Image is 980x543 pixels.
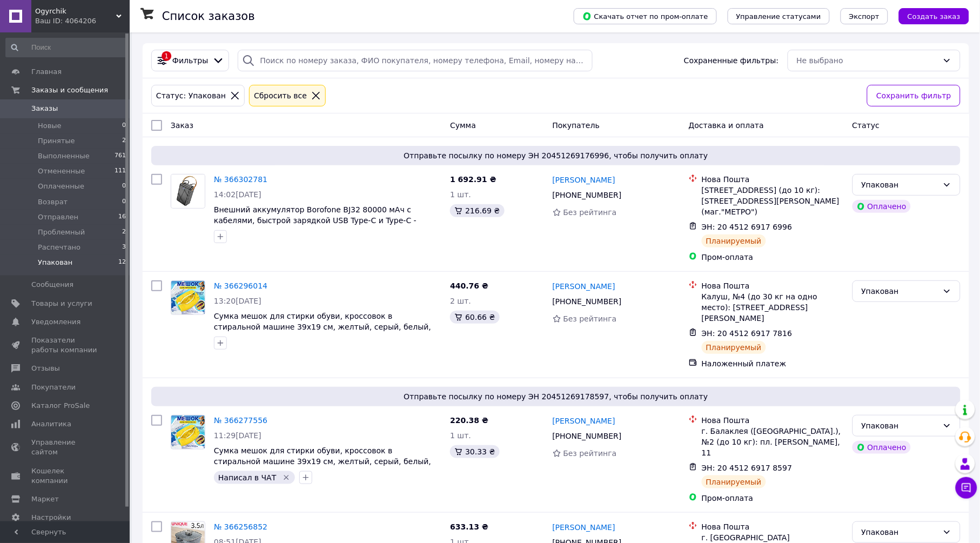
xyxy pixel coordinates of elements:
[122,243,126,252] span: 3
[450,121,476,130] span: Сумма
[553,522,615,533] a: [PERSON_NAME]
[702,341,766,354] div: Планируемый
[214,190,261,199] span: 14:02[DATE]
[31,494,59,504] span: Маркет
[252,90,309,102] div: Сбросить все
[214,522,267,531] a: № 366256852
[551,428,624,444] div: [PHONE_NUMBER]
[38,136,75,146] span: Принятые
[122,227,126,237] span: 2
[702,234,766,247] div: Планируемый
[867,85,961,106] button: Сохранить фильтр
[450,175,496,184] span: 1 692.91 ₴
[214,431,261,440] span: 11:29[DATE]
[171,121,193,130] span: Заказ
[214,297,261,305] span: 13:20[DATE]
[908,12,961,21] span: Создать заказ
[553,175,615,185] a: [PERSON_NAME]
[702,521,844,532] div: Нова Пошта
[31,438,100,457] span: Управление сайтом
[563,449,617,458] span: Без рейтинга
[214,281,267,290] a: № 366296014
[849,12,880,21] span: Экспорт
[450,204,504,217] div: 216.69 ₴
[35,6,116,16] span: Ogyrchik
[31,67,62,77] span: Главная
[282,473,291,482] svg: Удалить метку
[841,8,888,24] button: Экспорт
[118,258,126,267] span: 12
[702,426,844,458] div: г. Балаклея ([GEOGRAPHIC_DATA].), №2 (до 10 кг): пл. [PERSON_NAME], 11
[31,401,90,411] span: Каталог ProSale
[214,205,417,236] span: Внешний аккумулятор Borofone BJ32 80000 мАч с кабелями, быстрой зарядкой USB Type-C и Type-C - Li...
[551,294,624,309] div: [PHONE_NUMBER]
[38,258,72,267] span: Упакован
[214,312,431,342] span: Сумка мешок для стирки обуви, кроссовок в стиральной машине 39х19 см, желтый, серый, белый, берюз...
[122,136,126,146] span: 2
[31,104,58,113] span: Заказы
[38,243,80,252] span: Распечтано
[238,50,593,71] input: Поиск по номеру заказа, ФИО покупателя, номеру телефона, Email, номеру накладной
[38,182,84,191] span: Оплаченные
[888,11,969,20] a: Создать заказ
[31,85,108,95] span: Заказы и сообщения
[853,200,911,213] div: Оплачено
[450,431,471,440] span: 1 шт.
[162,10,255,23] h1: Список заказов
[684,55,778,66] span: Сохраненные фильтры:
[956,477,977,499] button: Чат с покупателем
[853,441,911,454] div: Оплачено
[702,329,793,338] span: ЭН: 20 4512 6917 7816
[702,464,793,472] span: ЭН: 20 4512 6917 8597
[853,121,880,130] span: Статус
[38,166,85,176] span: Отмененные
[553,415,615,426] a: [PERSON_NAME]
[876,90,951,102] span: Сохранить фильтр
[5,38,127,57] input: Поиск
[689,121,764,130] span: Доставка и оплата
[171,281,205,314] img: Фото товару
[702,252,844,263] div: Пром-оплата
[450,311,499,324] div: 60.66 ₴
[450,190,471,199] span: 1 шт.
[563,208,617,217] span: Без рейтинга
[553,281,615,292] a: [PERSON_NAME]
[702,358,844,369] div: Наложенный платеж
[115,166,126,176] span: 111
[154,90,228,102] div: Статус: Упакован
[31,299,92,309] span: Товары и услуги
[899,8,969,24] button: Создать заказ
[122,197,126,207] span: 0
[702,493,844,504] div: Пром-оплата
[171,415,205,449] img: Фото товару
[218,473,276,482] span: Написал в ЧАТ
[156,150,956,161] span: Отправьте посылку по номеру ЭН 20451269176996, чтобы получить оплату
[702,185,844,217] div: [STREET_ADDRESS] (до 10 кг): [STREET_ADDRESS][PERSON_NAME] (маг."МЕТРО")
[736,12,821,21] span: Управление статусами
[450,522,488,531] span: 633.13 ₴
[702,291,844,324] div: Калуш, №4 (до 30 кг на одно место): [STREET_ADDRESS][PERSON_NAME]
[31,280,73,290] span: Сообщения
[702,223,793,231] span: ЭН: 20 4512 6917 6996
[172,55,208,66] span: Фильтры
[31,383,76,392] span: Покупатели
[862,285,938,297] div: Упакован
[450,297,471,305] span: 2 шт.
[862,179,938,191] div: Упакован
[574,8,717,24] button: Скачать отчет по пром-оплате
[702,475,766,488] div: Планируемый
[702,415,844,426] div: Нова Пошта
[35,16,130,26] div: Ваш ID: 4064206
[31,317,80,327] span: Уведомления
[38,197,68,207] span: Возврат
[702,174,844,185] div: Нова Пошта
[115,151,126,161] span: 761
[551,187,624,203] div: [PHONE_NUMBER]
[171,280,205,315] a: Фото товару
[450,281,488,290] span: 440.76 ₴
[38,212,78,222] span: Отправлен
[862,420,938,432] div: Упакован
[31,419,71,429] span: Аналитика
[450,416,488,425] span: 220.38 ₴
[553,121,600,130] span: Покупатель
